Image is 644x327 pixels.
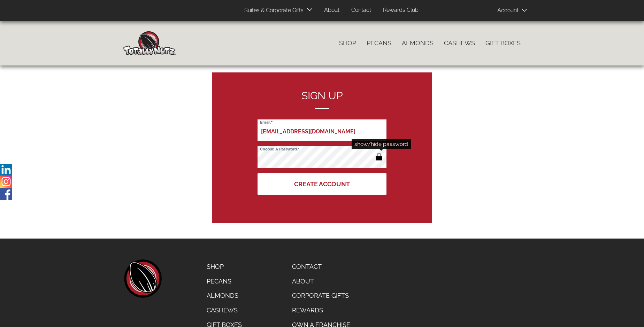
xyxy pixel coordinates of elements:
[287,274,355,289] a: About
[319,3,345,17] a: About
[258,173,386,195] button: Create Account
[334,36,361,50] a: Shop
[201,288,247,303] a: Almonds
[352,139,411,149] div: show/hide password
[201,259,247,274] a: Shop
[439,36,480,50] a: Cashews
[378,3,424,17] a: Rewards Club
[258,90,386,109] h2: Sign up
[346,3,376,17] a: Contact
[258,119,386,141] input: Email
[287,303,355,318] a: Rewards
[361,36,397,50] a: Pecans
[239,4,306,17] a: Suites & Corporate Gifts
[287,288,355,303] a: Corporate Gifts
[123,259,162,298] a: home
[201,274,247,289] a: Pecans
[201,303,247,318] a: Cashews
[480,36,526,50] a: Gift Boxes
[397,36,439,50] a: Almonds
[123,31,176,55] img: Home
[287,259,355,274] a: Contact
